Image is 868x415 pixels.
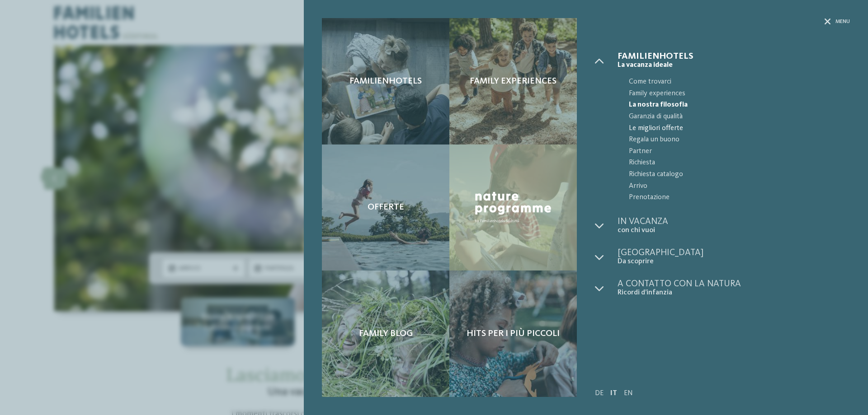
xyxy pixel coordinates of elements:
span: Offerte [368,202,404,213]
span: Familienhotels [618,52,850,61]
a: Le migliori offerte [618,123,850,135]
a: La nostra filosofia [618,99,850,111]
a: La nostra filosofia: tutto il meglio per i bimbi! Nature Programme [449,145,577,271]
a: EN [624,390,633,397]
a: Familienhotels La vacanza ideale [618,52,850,70]
span: Richiesta [629,157,850,169]
span: Regala un buono [629,134,850,146]
a: La nostra filosofia: tutto il meglio per i bimbi! Familienhotels [322,18,449,145]
a: Arrivo [618,181,850,192]
a: Come trovarci [618,76,850,88]
span: Garanzia di qualità [629,111,850,123]
a: Prenotazione [618,192,850,204]
a: La nostra filosofia: tutto il meglio per i bimbi! Family experiences [449,18,577,145]
a: Partner [618,146,850,158]
span: Hits per i più piccoli [467,328,560,339]
span: Ricordi d’infanzia [618,289,850,297]
a: [GEOGRAPHIC_DATA] Da scoprire [618,248,850,266]
span: Arrivo [629,181,850,192]
a: Family experiences [618,88,850,100]
span: Le migliori offerte [629,123,850,135]
span: Family experiences [470,76,557,87]
span: Prenotazione [629,192,850,204]
img: Nature Programme [472,189,554,226]
a: Richiesta catalogo [618,169,850,181]
a: In vacanza con chi vuoi [618,217,850,235]
span: Richiesta catalogo [629,169,850,181]
a: Richiesta [618,157,850,169]
a: La nostra filosofia: tutto il meglio per i bimbi! Hits per i più piccoli [449,270,577,397]
a: Regala un buono [618,134,850,146]
span: A contatto con la natura [618,280,850,289]
a: DE [595,390,604,397]
span: In vacanza [618,217,850,226]
span: [GEOGRAPHIC_DATA] [618,248,850,257]
span: Menu [835,18,850,26]
a: La nostra filosofia: tutto il meglio per i bimbi! Offerte [322,145,449,271]
a: La nostra filosofia: tutto il meglio per i bimbi! Family Blog [322,270,449,397]
span: Familienhotels [349,76,422,87]
a: Garanzia di qualità [618,111,850,123]
span: La nostra filosofia [629,99,850,111]
span: Partner [629,146,850,158]
span: con chi vuoi [618,226,850,235]
span: Da scoprire [618,257,850,266]
a: IT [610,390,617,397]
span: Come trovarci [629,76,850,88]
a: A contatto con la natura Ricordi d’infanzia [618,280,850,297]
span: Family experiences [629,88,850,100]
span: La vacanza ideale [618,61,850,70]
span: Family Blog [359,328,413,339]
